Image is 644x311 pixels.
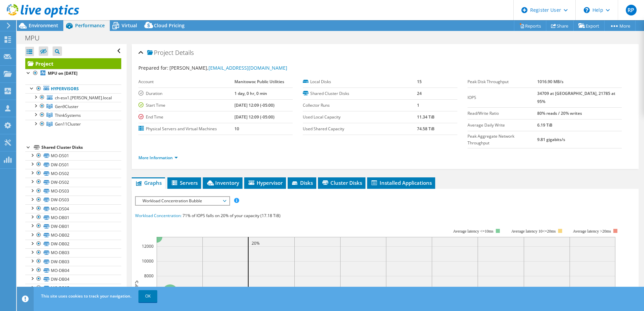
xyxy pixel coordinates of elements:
[537,122,552,128] b: 6.19 TiB
[546,21,574,31] a: Share
[25,93,121,102] a: ch-esx1.[PERSON_NAME].local
[303,126,417,132] label: Used Shared Capacity
[25,275,121,283] a: DW-DB04
[142,243,154,249] text: 12000
[22,34,50,42] h1: MPU
[138,155,178,161] a: More Information
[417,91,422,96] b: 24
[142,258,154,264] text: 10000
[55,112,81,118] span: ThinkSystems
[584,7,590,13] svg: \n
[25,284,121,292] a: MO-DB05
[122,22,137,29] span: Virtual
[171,179,198,186] span: Servers
[25,160,121,169] a: DW-DS01
[138,78,234,85] label: Account
[25,240,121,248] a: DW-DB02
[371,179,432,186] span: Installed Applications
[25,222,121,231] a: DW-DB01
[321,179,362,186] span: Cluster Disks
[48,70,77,76] b: MPU on [DATE]
[252,240,260,246] text: 20%
[25,169,121,178] a: MO-DS02
[144,273,154,279] text: 8000
[234,91,267,96] b: 1 day, 0 hr, 0 min
[138,90,234,97] label: Duration
[468,110,538,117] label: Read/Write Ratio
[248,179,283,186] span: Hypervisor
[468,133,538,146] label: Peak Aggregate Network Throughput
[25,151,121,160] a: MO-DS01
[626,5,637,15] span: RP
[183,213,281,218] span: 71% of IOPS falls on 20% of your capacity (17.18 TiB)
[417,126,434,132] b: 74.58 TiB
[169,65,287,71] span: [PERSON_NAME],
[453,229,493,234] tspan: Average latency <=10ms
[25,204,121,213] a: MO-DS04
[417,79,422,84] b: 15
[303,102,417,109] label: Collector Runs
[25,120,121,129] a: Gen11Cluster
[138,126,234,132] label: Physical Servers and Virtual Machines
[55,121,81,127] span: Gen11Cluster
[25,213,121,222] a: MO-DB01
[537,79,563,84] b: 1016.90 MB/s
[417,102,419,108] b: 1
[468,78,538,85] label: Peak Disk Throughput
[468,122,538,129] label: Average Daily Write
[208,65,287,71] a: [EMAIL_ADDRESS][DOMAIN_NAME]
[234,102,275,108] b: [DATE] 12:09 (-05:00)
[138,114,234,120] label: End Time
[25,58,121,69] a: Project
[135,179,162,186] span: Graphs
[291,179,313,186] span: Disks
[138,65,168,71] label: Prepared for:
[573,21,605,31] a: Export
[41,293,131,299] span: This site uses cookies to track your navigation.
[25,102,121,111] a: Gen9Cluster
[25,257,121,266] a: DW-DB03
[25,266,121,275] a: MO-DB04
[25,231,121,240] a: MO-DB02
[537,110,582,116] b: 80% reads / 20% writes
[29,22,58,29] span: Environment
[175,48,194,57] span: Details
[206,179,239,186] span: Inventory
[25,69,121,78] a: MPU on [DATE]
[303,90,417,97] label: Shared Cluster Disks
[537,91,615,104] b: 34709 at [GEOGRAPHIC_DATA], 21785 at 95%
[234,114,275,120] b: [DATE] 12:09 (-05:00)
[135,213,182,218] span: Workload Concentration:
[25,178,121,186] a: DW-DS02
[537,137,565,142] b: 9.81 gigabits/s
[511,229,556,234] tspan: Average latency 10<=20ms
[55,104,78,109] span: Gen9Cluster
[41,143,121,151] div: Shared Cluster Disks
[303,114,417,120] label: Used Local Capacity
[138,290,157,302] a: OK
[138,102,234,109] label: Start Time
[25,248,121,257] a: MO-DB03
[234,126,239,132] b: 10
[573,229,611,234] text: Average latency >20ms
[25,111,121,119] a: ThinkSystems
[303,78,417,85] label: Local Disks
[154,22,185,29] span: Cloud Pricing
[417,114,434,120] b: 11.34 TiB
[55,95,112,101] span: ch-esx1.[PERSON_NAME].local
[25,187,121,196] a: MO-DS03
[132,280,140,292] text: IOPS
[139,197,226,205] span: Workload Concentration Bubble
[75,22,105,29] span: Performance
[234,79,284,84] b: Manitowoc Public Utilities
[468,94,538,101] label: IOPS
[25,84,121,93] a: Hypervisors
[147,49,173,56] span: Project
[604,21,636,31] a: More
[514,21,546,31] a: Reports
[25,196,121,204] a: DW-DS03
